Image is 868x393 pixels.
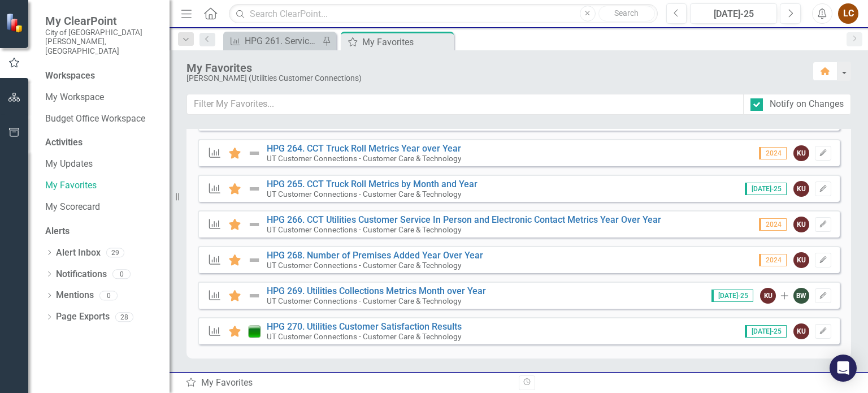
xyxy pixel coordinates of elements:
[770,98,844,111] div: Notify on Changes
[745,183,787,195] span: [DATE]-25
[267,214,661,225] a: HPG 266. CCT Utilities Customer Service In Person and Electronic Contact Metrics Year Over Year
[112,269,131,279] div: 0
[226,34,319,48] a: HPG 261. Service Orders Created by Customer Care for Utilities
[56,247,101,260] a: Alert Inbox
[793,145,809,161] div: KU
[6,13,25,33] img: ClearPoint Strategy
[267,189,461,198] small: UT Customer Connections - Customer Care & Technology
[248,146,261,160] img: Not Defined
[830,355,857,382] div: Open Intercom Messenger
[186,62,801,74] div: My Favorites
[267,286,486,296] a: HPG 269. Utilities Collections Metrics Month over Year
[267,143,461,154] a: HPG 264. CCT Truck Roll Metrics Year over Year
[598,6,655,21] button: Search
[362,35,451,49] div: My Favorites
[248,289,261,303] img: Not Defined
[45,14,158,28] span: My ClearPoint
[759,254,787,266] span: 2024
[838,3,858,24] button: LC
[56,289,94,302] a: Mentions
[793,217,809,232] div: KU
[614,8,639,18] span: Search
[245,34,319,48] div: HPG 261. Service Orders Created by Customer Care for Utilities
[185,377,510,390] div: My Favorites
[745,325,787,338] span: [DATE]-25
[759,147,787,159] span: 2024
[45,201,158,214] a: My Scorecard
[45,136,158,149] div: Activities
[115,312,133,322] div: 28
[106,248,124,258] div: 29
[711,290,753,302] span: [DATE]-25
[99,291,118,300] div: 0
[267,154,461,163] small: UT Customer Connections - Customer Care & Technology
[229,4,657,24] input: Search ClearPoint...
[267,261,461,270] small: UT Customer Connections - Customer Care & Technology
[248,182,261,196] img: Not Defined
[56,310,110,323] a: Page Exports
[186,74,801,83] div: [PERSON_NAME] (Utilities Customer Connections)
[45,113,158,126] a: Budget Office Workspace
[694,7,773,21] div: [DATE]-25
[267,296,461,305] small: UT Customer Connections - Customer Care & Technology
[45,28,158,55] small: City of [GEOGRAPHIC_DATA][PERSON_NAME], [GEOGRAPHIC_DATA]
[45,225,158,238] div: Alerts
[248,218,261,231] img: Not Defined
[45,91,158,104] a: My Workspace
[793,252,809,268] div: KU
[248,325,261,338] img: On Target
[45,158,158,171] a: My Updates
[186,94,744,115] input: Filter My Favorites...
[45,70,95,83] div: Workspaces
[248,253,261,267] img: Not Defined
[267,225,461,234] small: UT Customer Connections - Customer Care & Technology
[759,218,787,231] span: 2024
[760,288,776,304] div: KU
[793,323,809,339] div: KU
[267,179,478,189] a: HPG 265. CCT Truck Roll Metrics by Month and Year
[267,332,461,341] small: UT Customer Connections - Customer Care & Technology
[267,321,462,332] a: HPG 270. Utilities Customer Satisfaction Results
[793,288,809,304] div: BW
[690,3,777,24] button: [DATE]-25
[793,181,809,197] div: KU
[56,268,107,281] a: Notifications
[267,250,483,261] a: HPG 268. Number of Premises Added Year Over Year
[45,179,158,192] a: My Favorites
